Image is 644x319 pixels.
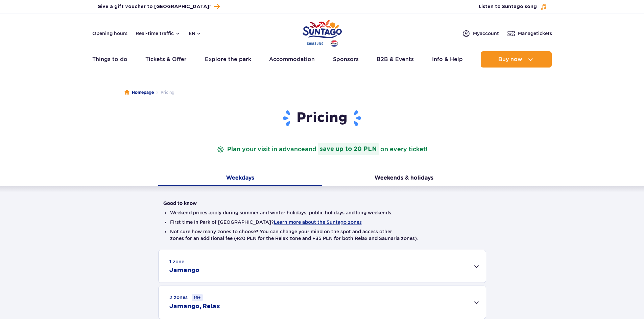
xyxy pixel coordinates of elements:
h2: Jamango, Relax [169,302,220,311]
a: Sponsors [333,51,359,68]
button: Weekdays [158,171,322,186]
span: Manage tickets [518,30,552,37]
span: Listen to Suntago song [479,3,537,10]
li: Not sure how many zones to choose? You can change your mind on the spot and access other zones fo... [170,228,474,242]
a: Homepage [124,89,154,96]
small: 2 zones [169,294,203,301]
a: Opening hours [92,30,127,37]
li: First time in Park of [GEOGRAPHIC_DATA]? [170,219,474,225]
span: My account [473,30,499,37]
a: Park of Poland [303,17,342,48]
a: Things to do [92,51,127,68]
a: Explore the park [205,51,251,68]
small: 16+ [192,294,203,301]
a: Give a gift voucher to [GEOGRAPHIC_DATA]! [97,2,220,11]
button: Buy now [481,51,552,68]
p: Plan your visit in advance on every ticket! [216,143,429,155]
a: Accommodation [269,51,315,68]
button: Real-time traffic [136,31,181,36]
strong: Good to know [163,201,197,206]
h1: Pricing [163,109,481,127]
button: Learn more about the Suntago zones [274,219,362,225]
a: Managetickets [507,29,552,37]
li: Weekend prices apply during summer and winter holidays, public holidays and long weekends. [170,209,474,216]
a: B2B & Events [377,51,414,68]
strong: save up to 20 PLN [318,143,379,155]
a: Tickets & Offer [145,51,187,68]
button: en [189,30,201,37]
li: Pricing [154,89,174,96]
a: Myaccount [462,29,499,37]
button: Weekends & holidays [322,171,486,186]
a: Info & Help [432,51,463,68]
button: Listen to Suntago song [479,3,547,10]
span: Give a gift voucher to [GEOGRAPHIC_DATA]! [97,3,211,10]
span: Buy now [498,56,522,62]
small: 1 zone [169,258,184,265]
h2: Jamango [169,266,199,274]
